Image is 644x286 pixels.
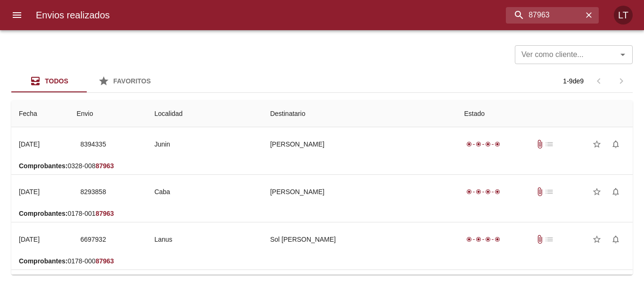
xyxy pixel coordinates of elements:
[616,48,629,61] button: Abrir
[263,222,457,256] td: Sol [PERSON_NAME]
[19,188,40,196] div: [DATE]
[587,76,610,84] span: Pagina anterior
[476,141,481,147] span: radio_button_checked
[535,235,545,244] span: Tiene documentos adjuntos
[19,210,67,217] b: Comprobantes :
[69,100,147,127] th: Envio
[545,235,554,244] span: No tiene pedido asociado
[19,209,625,218] p: 0178-001
[606,182,625,201] button: Activar notificaciones
[587,182,606,201] button: Agregar a favoritos
[466,189,472,195] span: radio_button_checked
[611,139,620,149] span: notifications_none
[614,6,633,25] div: Abrir información de usuario
[495,189,500,195] span: radio_button_checked
[76,183,110,201] button: 8293858
[464,187,502,196] div: Entregado
[263,175,457,209] td: [PERSON_NAME]
[11,100,69,127] th: Fecha
[614,6,633,25] div: LT
[19,140,40,148] div: [DATE]
[545,187,554,196] span: No tiene pedido asociado
[476,189,481,195] span: radio_button_checked
[147,222,263,256] td: Lanus
[19,236,40,243] div: [DATE]
[147,175,263,209] td: Caba
[464,139,502,149] div: Entregado
[610,70,633,92] span: Pagina siguiente
[611,187,620,196] span: notifications_none
[457,100,633,127] th: Estado
[495,141,500,147] span: radio_button_checked
[592,235,602,244] span: star_border
[147,127,263,161] td: Junin
[535,187,545,196] span: Tiene documentos adjuntos
[563,76,584,86] p: 1 - 9 de 9
[96,210,114,217] em: 87963
[495,237,500,242] span: radio_button_checked
[113,77,151,85] span: Favoritos
[80,234,106,245] span: 6697932
[592,187,602,196] span: star_border
[19,161,625,171] p: 0328-008
[263,127,457,161] td: [PERSON_NAME]
[464,235,502,244] div: Entregado
[592,139,602,149] span: star_border
[36,8,110,23] h6: Envios realizados
[19,162,67,170] b: Comprobantes :
[80,139,106,150] span: 8394335
[96,257,114,265] em: 87963
[96,162,114,170] em: 87963
[80,186,106,198] span: 8293858
[466,237,472,242] span: radio_button_checked
[11,70,162,92] div: Tabs Envios
[76,231,110,248] button: 6697932
[606,230,625,249] button: Activar notificaciones
[545,139,554,149] span: No tiene pedido asociado
[485,189,491,195] span: radio_button_checked
[19,257,67,265] b: Comprobantes :
[485,237,491,242] span: radio_button_checked
[45,77,68,85] span: Todos
[485,141,491,147] span: radio_button_checked
[587,230,606,249] button: Agregar a favoritos
[76,136,110,153] button: 8394335
[606,135,625,154] button: Activar notificaciones
[6,4,28,26] button: menu
[263,100,457,127] th: Destinatario
[611,235,620,244] span: notifications_none
[535,139,545,149] span: Tiene documentos adjuntos
[466,141,472,147] span: radio_button_checked
[147,100,263,127] th: Localidad
[476,237,481,242] span: radio_button_checked
[19,256,625,266] p: 0178-000
[506,7,583,24] input: buscar
[587,135,606,154] button: Agregar a favoritos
